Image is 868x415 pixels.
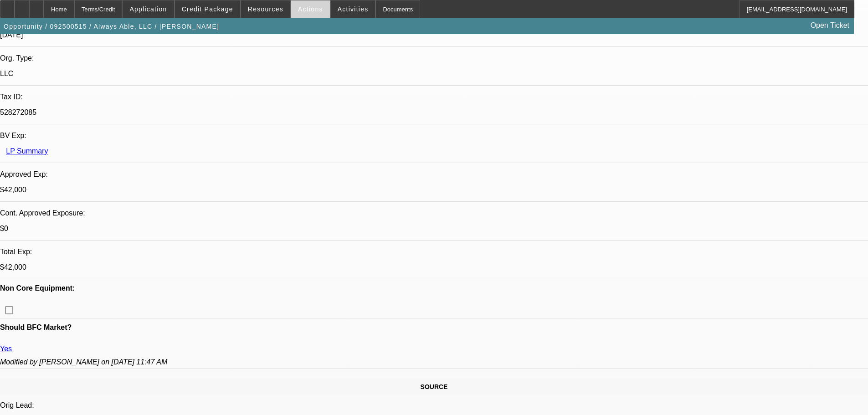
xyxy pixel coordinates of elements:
[175,0,240,18] button: Credit Package
[331,0,375,18] button: Activities
[338,5,369,13] span: Activities
[182,5,233,13] span: Credit Package
[6,147,48,155] a: LP Summary
[421,383,448,390] span: SOURCE
[248,5,283,13] span: Resources
[129,5,167,13] span: Application
[123,0,174,18] button: Application
[298,5,323,13] span: Actions
[241,0,290,18] button: Resources
[4,23,219,30] span: Opportunity / 092500515 / Always Able, LLC / [PERSON_NAME]
[807,18,853,33] a: Open Ticket
[291,0,330,18] button: Actions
